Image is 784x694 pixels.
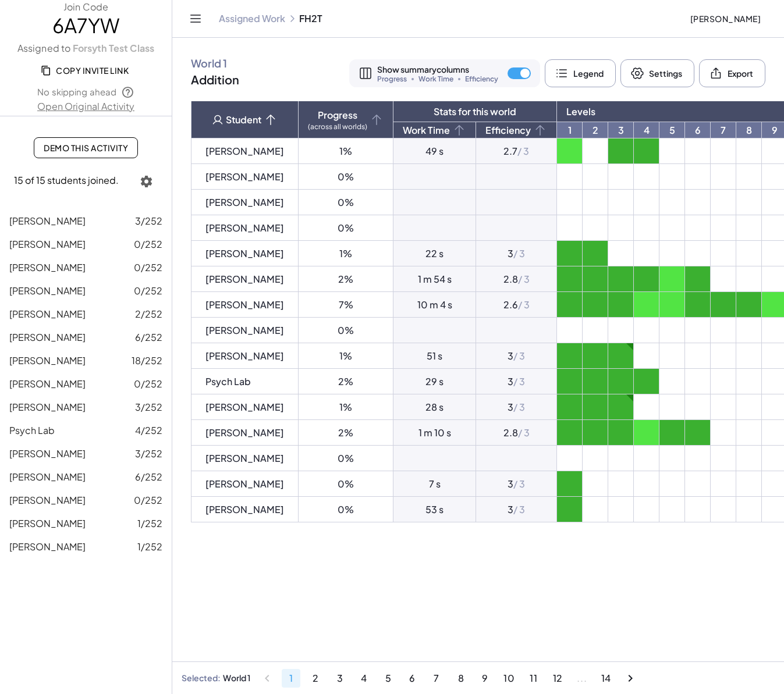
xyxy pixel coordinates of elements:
[557,420,583,446] td: solved with 3 out of 3 stars
[306,669,325,688] button: Go to page 2
[583,241,608,266] td: solved with 3 out of 3 stars
[403,669,421,688] button: Go to page 6
[205,196,284,208] a: [PERSON_NAME]
[9,447,86,460] span: [PERSON_NAME]
[17,42,155,55] label: Assigned to
[583,122,608,138] a: 2
[393,122,476,138] th: Total time spent working on levels in this world.
[14,174,119,186] span: 15 of 15 students joined.
[557,138,583,164] td: solved with 2 out of 3 stars
[548,669,567,688] button: Go to page 12
[597,669,615,688] button: Go to page 14
[476,266,557,292] td: 2.8
[659,420,685,446] td: solved with 3 out of 3 stars
[336,672,343,684] span: 3
[608,343,634,369] td: solved with 3 out of 3 stars
[557,343,583,369] td: solved with 3 out of 3 stars
[524,669,542,688] button: Go to page 11
[201,113,289,127] span: Student
[191,72,239,87] div: Addition
[659,292,685,318] td: solved with 2 out of 3 stars
[634,369,659,394] td: solved with 3 out of 3 stars
[513,478,525,490] span: / 3
[299,446,393,471] td: 0%
[9,517,86,529] span: [PERSON_NAME]
[634,138,659,164] td: solved with 3 out of 3 stars
[583,369,608,394] td: solved with 3 out of 3 stars
[135,470,162,484] span: 6/252
[135,214,162,228] span: 3/252
[299,215,393,241] td: 0%
[299,241,393,266] td: 1%
[205,503,284,515] a: [PERSON_NAME]
[685,420,711,446] td: solved with 3 out of 3 stars
[308,109,367,130] div: Progress
[393,266,476,292] td: 1 m 54 s
[205,273,284,285] a: [PERSON_NAME]
[659,266,685,292] td: solved with 2 out of 3 stars
[299,138,393,164] td: 1%
[557,369,583,394] td: solved with 3 out of 3 stars
[500,669,519,688] button: Go to page 10
[385,672,391,684] span: 5
[608,122,633,138] a: 3
[476,369,557,394] td: 3
[289,672,293,684] span: 1
[608,292,634,318] td: solved with 3 out of 3 stars
[205,170,284,183] a: [PERSON_NAME]
[634,292,659,318] td: solved with 2 out of 3 stars
[503,672,515,684] span: 10
[476,343,557,369] td: 3
[621,669,640,688] button: Next page
[608,369,634,394] td: solved with 3 out of 3 stars
[393,420,476,446] td: 1 m 10 s
[393,292,476,318] td: 10 m 4 s
[377,64,498,83] div: Show summary columns
[583,292,608,318] td: solved with 3 out of 3 stars
[9,471,86,483] span: [PERSON_NAME]
[476,122,557,138] th: Average number of stars across the solved levels in this world.
[205,324,284,336] a: [PERSON_NAME]
[43,65,129,76] span: Copy Invite Link
[557,497,583,522] td: solved with 3 out of 3 stars
[393,138,476,164] td: 49 s
[476,471,557,497] td: 3
[685,292,711,318] td: solved with 3 out of 3 stars
[690,13,761,24] span: [PERSON_NAME]
[557,292,583,318] td: solved with 3 out of 3 stars
[583,343,608,369] td: solved with 3 out of 3 stars
[132,354,162,368] span: 18/252
[308,123,367,130] span: (across all worlds)
[393,241,476,266] td: 22 s
[393,394,476,420] td: 28 s
[205,426,284,439] a: [PERSON_NAME]
[427,669,446,688] button: Go to page 7
[476,138,557,164] td: 2.7
[354,669,373,688] button: Go to page 4
[482,672,488,684] span: 9
[583,266,608,292] td: solved with 3 out of 3 stars
[135,400,162,414] span: 3/252
[680,8,770,29] button: [PERSON_NAME]
[608,138,634,164] td: solved with 3 out of 3 stars
[299,164,393,190] td: 0%
[601,672,611,684] span: 14
[299,420,393,446] td: 2%
[186,9,205,28] button: Toggle navigation
[205,375,251,387] a: Psych Lab
[312,672,318,684] span: 2
[361,672,367,684] span: 4
[736,292,762,318] td: solved with 3 out of 3 stars
[513,350,525,362] span: / 3
[736,122,761,138] a: 8
[205,222,284,234] a: [PERSON_NAME]
[70,42,154,55] a: Forsyth Test Class
[44,143,128,153] span: Demo This Activity
[552,672,563,684] span: 12
[711,122,736,138] a: 7
[205,247,284,259] a: [PERSON_NAME]
[377,76,498,83] div: Progress Work Time Efficiency
[205,350,284,362] a: [PERSON_NAME]
[476,669,494,688] button: Go to page 9
[476,241,557,266] td: 3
